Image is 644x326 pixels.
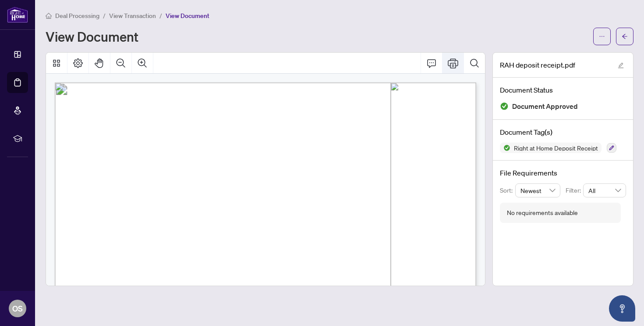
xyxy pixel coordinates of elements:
[520,184,556,197] span: Newest
[512,100,578,112] span: Document Approved
[500,168,626,178] h4: File Requirements
[166,12,209,20] span: View Document
[12,302,23,315] span: OS
[500,60,575,70] span: RAH deposit receipt.pdf
[500,102,509,111] img: Document Status
[500,186,515,195] p: Sort:
[599,33,605,39] span: ellipsis
[618,62,624,68] span: edit
[500,143,510,153] img: Status Icon
[588,184,621,197] span: All
[7,7,28,23] img: logo
[109,12,156,20] span: View Transaction
[159,11,162,21] li: /
[46,13,52,19] span: home
[46,29,138,43] h1: View Document
[510,145,602,151] span: Right at Home Deposit Receipt
[609,295,635,322] button: Open asap
[103,11,106,21] li: /
[566,186,583,195] p: Filter:
[507,208,578,218] div: No requirements available
[500,85,626,95] h4: Document Status
[500,127,626,137] h4: Document Tag(s)
[55,12,99,20] span: Deal Processing
[622,33,628,39] span: arrow-left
